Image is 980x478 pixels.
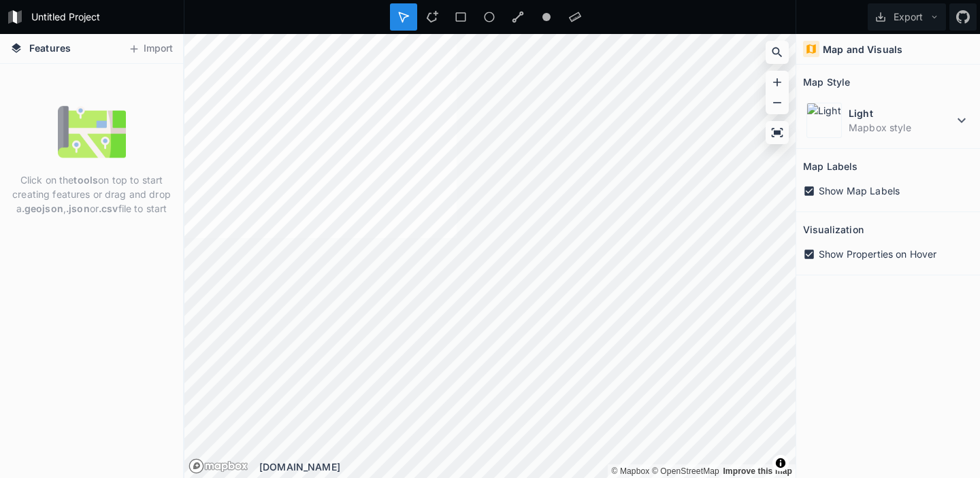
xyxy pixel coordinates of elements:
[652,466,719,476] a: OpenStreetMap
[823,42,902,56] h4: Map and Visuals
[849,120,953,135] dd: Mapbox style
[819,184,900,198] span: Show Map Labels
[849,106,953,120] dt: Light
[99,203,118,214] strong: .csv
[58,98,126,166] img: empty
[723,466,792,476] a: Map feedback
[29,41,71,55] span: Features
[803,71,850,92] h2: Map Style
[259,460,796,474] div: [DOMAIN_NAME]
[772,455,789,471] button: Toggle attribution
[803,219,864,240] h2: Visualization
[611,466,649,476] a: Mapbox
[806,103,842,138] img: Light
[22,203,63,214] strong: .geojson
[819,247,936,261] span: Show Properties on Hover
[66,203,90,214] strong: .json
[10,173,173,216] p: Click on the on top to start creating features or drag and drop a , or file to start
[189,458,248,474] a: Mapbox logo
[868,3,946,31] button: Export
[189,458,204,474] a: Mapbox logo
[803,156,857,177] h2: Map Labels
[73,174,98,186] strong: tools
[121,38,180,60] button: Import
[777,456,785,471] span: Toggle attribution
